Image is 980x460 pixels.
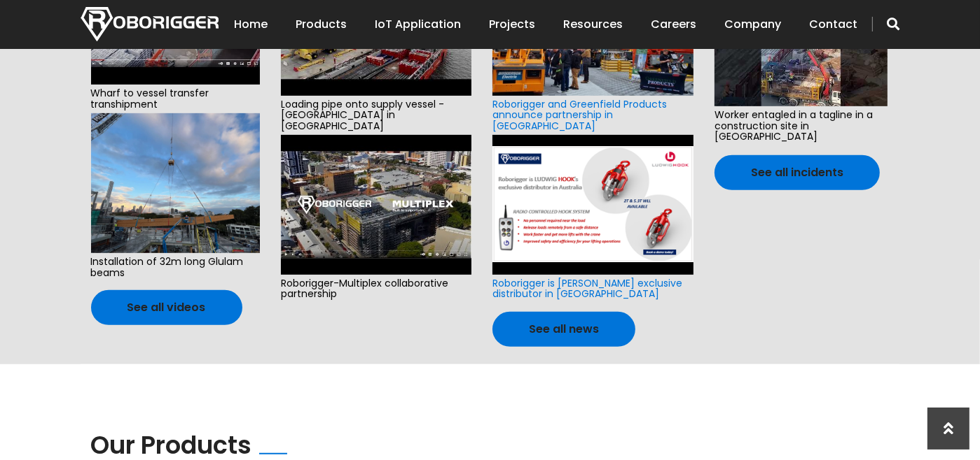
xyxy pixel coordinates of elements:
a: Company [725,3,782,46]
a: Products [296,3,347,46]
a: See all videos [91,290,242,325]
span: Wharf to vessel transfer transhipment [91,85,260,113]
a: Roborigger is [PERSON_NAME] exclusive distributor in [GEOGRAPHIC_DATA] [492,276,682,301]
img: Nortech [81,7,219,41]
a: Projects [490,3,536,46]
a: See all incidents [715,155,880,190]
a: Roborigger and Greenfield Products announce partnership in [GEOGRAPHIC_DATA] [492,97,667,133]
span: Loading pipe onto supply vessel - [GEOGRAPHIC_DATA] in [GEOGRAPHIC_DATA] [281,96,472,135]
img: e6f0d910-cd76-44a6-a92d-b5ff0f84c0aa-2.jpg [91,113,260,253]
span: Installation of 32m long Glulam beams [91,253,260,282]
a: Home [235,3,268,46]
a: Careers [651,3,697,46]
a: Resources [564,3,623,46]
img: hqdefault.jpg [281,135,472,275]
span: Roborigger-Multiplex collaborative partnership [281,275,472,303]
h2: Our Products [91,431,252,460]
a: IoT Application [375,3,462,46]
a: Contact [810,3,858,46]
a: See all news [492,312,635,347]
span: Worker entagled in a tagline in a construction site in [GEOGRAPHIC_DATA] [715,106,888,145]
